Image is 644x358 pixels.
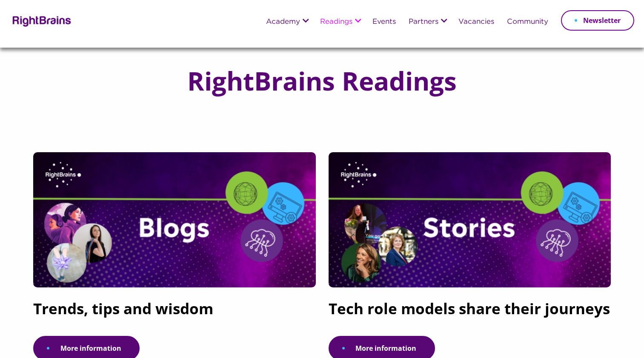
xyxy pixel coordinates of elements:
[329,300,611,325] a: Tech role models share their journeys
[170,67,474,95] h1: RightBrains Readings
[561,10,634,31] a: Newsletter
[458,18,494,26] a: Vacancies
[507,18,548,26] a: Community
[320,18,352,26] a: Readings
[10,14,72,27] img: Rightbrains
[372,18,396,26] a: Events
[409,18,438,26] a: Partners
[33,300,316,325] a: Trends, tips and wisdom
[266,18,300,26] a: Academy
